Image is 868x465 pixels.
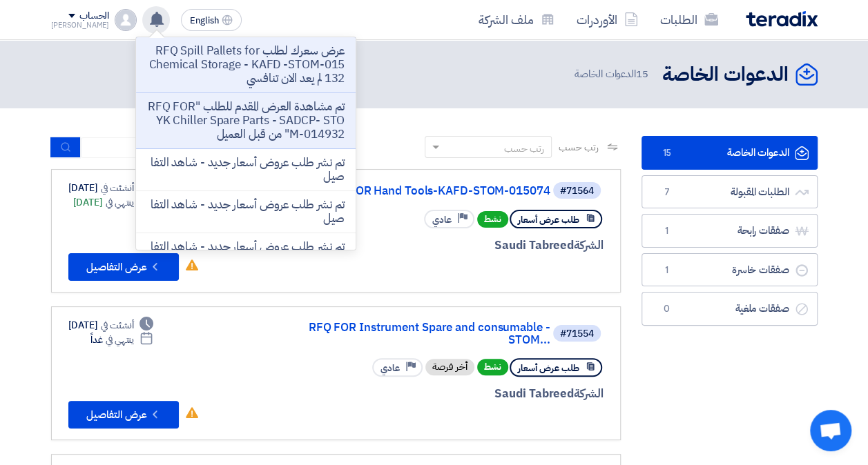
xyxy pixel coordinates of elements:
[642,136,818,170] a: الدعوات الخاصة15
[271,385,604,403] div: Saudi Tabreed
[659,224,675,238] span: 1
[147,240,345,268] p: تم نشر طلب عروض أسعار جديد - شاهد التفاصيل
[68,181,154,195] div: [DATE]
[504,141,544,156] div: رتب حسب
[659,186,675,199] span: 7
[559,140,598,155] span: رتب حسب
[101,318,134,333] span: أنشئت في
[432,213,452,226] span: عادي
[147,100,345,141] p: تم مشاهدة العرض المقدم للطلب "RFQ FOR YK Chiller Spare Parts - SADCP- STOM-014932" من قبل العميل
[425,359,474,375] div: أخر فرصة
[68,253,179,281] button: عرض التفاصيل
[659,146,675,160] span: 15
[380,362,400,375] span: عادي
[575,66,650,82] span: الدعوات الخاصة
[115,9,137,31] img: profile_test.png
[106,195,134,210] span: ينتهي في
[79,10,109,22] div: الحساب
[90,333,153,347] div: غداً
[68,318,154,333] div: [DATE]
[274,321,550,346] a: RFQ FOR Instrument Spare and consumable -STOM...
[642,214,818,248] a: صفقات رابحة1
[81,137,274,158] input: ابحث بعنوان أو رقم الطلب
[662,61,789,88] h2: الدعوات الخاصة
[566,3,649,36] a: الأوردرات
[477,359,508,375] span: نشط
[659,302,675,316] span: 0
[636,66,648,81] span: 15
[642,253,818,287] a: صفقات خاسرة1
[560,329,594,339] div: #71554
[649,3,729,36] a: الطلبات
[560,186,594,196] div: #71564
[659,264,675,277] span: 1
[73,195,154,210] div: [DATE]
[68,401,179,428] button: عرض التفاصيل
[51,21,110,29] div: [PERSON_NAME]
[642,175,818,209] a: الطلبات المقبولة7
[518,213,579,226] span: طلب عرض أسعار
[518,362,579,375] span: طلب عرض أسعار
[274,185,550,197] a: RFQ FOR Hand Tools-KAFD-STOM-015074
[147,44,345,86] p: عرض سعرك لطلب RFQ Spill Pallets for Chemical Storage - KAFD -STOM-015132 لم يعد الان تنافسي
[190,16,219,26] span: English
[574,385,604,402] span: الشركة
[271,237,604,255] div: Saudi Tabreed
[106,333,134,347] span: ينتهي في
[477,211,508,228] span: نشط
[810,410,851,451] div: Open chat
[467,3,566,36] a: ملف الشركة
[101,181,134,195] span: أنشئت في
[181,9,242,31] button: English
[746,11,818,27] img: Teradix logo
[147,156,345,184] p: تم نشر طلب عروض أسعار جديد - شاهد التفاصيل
[147,198,345,226] p: تم نشر طلب عروض أسعار جديد - شاهد التفاصيل
[574,237,604,254] span: الشركة
[642,292,818,326] a: صفقات ملغية0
